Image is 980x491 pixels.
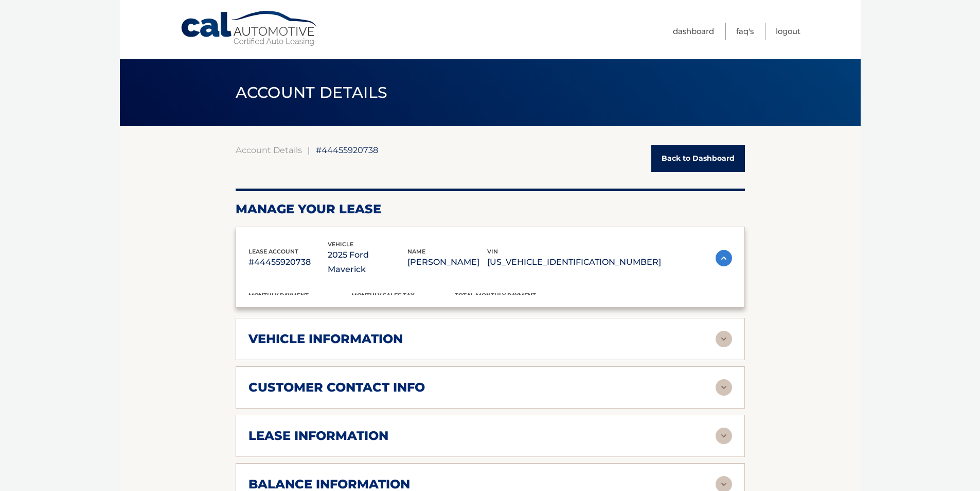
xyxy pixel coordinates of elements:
[351,292,415,299] span: Monthly sales Tax
[248,331,403,347] h2: vehicle information
[736,23,754,40] a: FAQ's
[487,255,661,269] p: [US_VEHICLE_IDENTIFICATION_NUMBER]
[407,248,425,255] span: name
[407,255,487,269] p: [PERSON_NAME]
[248,255,328,269] p: #44455920738
[673,23,714,40] a: Dashboard
[236,201,745,217] h2: Manage Your Lease
[308,145,310,155] span: |
[328,241,353,248] span: vehicle
[776,23,800,40] a: Logout
[716,331,732,347] img: accordion-rest.svg
[180,10,319,47] a: Cal Automotive
[716,428,732,444] img: accordion-rest.svg
[716,379,732,396] img: accordion-rest.svg
[716,250,732,266] img: accordion-active.svg
[455,292,536,299] span: Total Monthly Payment
[316,145,378,155] span: #44455920738
[248,248,298,255] span: lease account
[248,428,388,444] h2: lease information
[487,248,498,255] span: vin
[328,248,407,277] p: 2025 Ford Maverick
[248,380,425,395] h2: customer contact info
[236,145,302,155] a: Account Details
[236,83,388,102] span: ACCOUNT DETAILS
[651,145,745,172] a: Back to Dashboard
[248,292,309,299] span: Monthly Payment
